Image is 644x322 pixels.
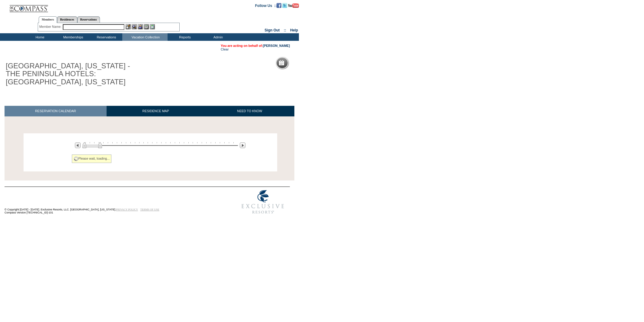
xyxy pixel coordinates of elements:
a: Become our fan on Facebook [277,3,281,7]
td: © Copyright [DATE] - [DATE]. Exclusive Resorts, LLC. [GEOGRAPHIC_DATA], [US_STATE]. Compass Versi... [5,187,216,217]
a: RESIDENCE MAP [107,106,205,116]
td: Reports [168,33,201,41]
a: Members [39,16,57,23]
a: PRIVACY POLICY [116,208,138,211]
div: Please wait, loading... [72,154,112,163]
img: Reservations [144,24,149,29]
h5: Reservation Calendar [287,61,333,65]
td: Memberships [56,33,89,41]
div: Member Name: [39,24,62,29]
img: Next [240,142,245,148]
img: b_calculator.gif [150,24,155,29]
a: Help [290,28,298,32]
a: Subscribe to our YouTube Channel [288,3,299,7]
h1: [GEOGRAPHIC_DATA], [US_STATE] - THE PENINSULA HOTELS: [GEOGRAPHIC_DATA], [US_STATE] [5,61,140,87]
a: Follow us on Twitter [282,3,287,7]
a: [PERSON_NAME] [263,44,290,47]
img: Previous [75,142,81,148]
a: NEED TO KNOW [205,106,294,116]
span: :: [284,28,286,32]
a: Residences [57,16,77,23]
span: You are acting on behalf of: [221,44,290,47]
img: View [132,24,137,29]
img: Exclusive Resorts [236,187,290,217]
img: Impersonate [138,24,143,29]
a: Reservations [77,16,100,23]
td: Reservations [89,33,122,41]
img: Subscribe to our YouTube Channel [288,3,299,8]
td: Vacation Collection [122,33,168,41]
td: Follow Us :: [255,3,277,8]
a: RESERVATION CALENDAR [5,106,107,116]
td: Home [23,33,56,41]
img: b_edit.gif [126,24,131,29]
a: Clear [221,47,229,51]
a: Sign Out [264,28,280,32]
a: TERMS OF USE [140,208,159,211]
img: Become our fan on Facebook [277,3,281,8]
img: Follow us on Twitter [282,3,287,8]
td: Admin [201,33,234,41]
img: spinner2.gif [74,156,78,161]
